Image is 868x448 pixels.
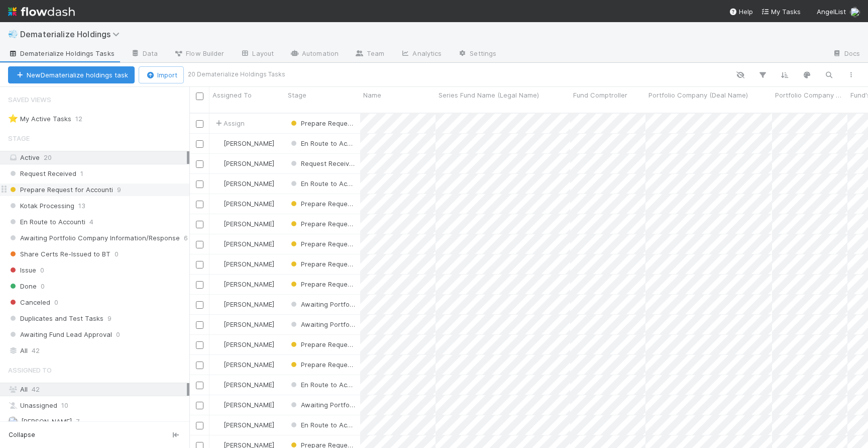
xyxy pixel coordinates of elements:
span: Awaiting Portfolio Company Information/Response [8,232,180,244]
span: Prepare Request for Accounti [289,340,394,348]
img: logo-inverted-e16ddd16eac7371096b0.svg [8,3,75,20]
div: Unassigned [8,399,187,412]
span: 12 [75,113,92,125]
span: Prepare Request for Accounti [289,220,394,228]
small: 20 Dematerialize Holdings Tasks [188,70,285,79]
span: Stage [288,90,306,100]
div: [PERSON_NAME] [213,138,274,148]
img: avatar_e0ab5a02-4425-4644-8eca-231d5bcccdf4.png [850,7,860,17]
img: avatar_e0ab5a02-4425-4644-8eca-231d5bcccdf4.png [214,220,222,228]
span: 💨 [8,30,18,38]
span: Stage [8,128,30,148]
div: [PERSON_NAME] [213,420,274,430]
span: 1 [80,167,83,180]
input: Toggle Row Selected [196,140,203,148]
span: 20 [44,153,52,161]
div: [PERSON_NAME] [213,319,274,329]
span: 13 [78,200,85,212]
span: Name [363,90,381,100]
span: Request Received [289,159,357,167]
span: 0 [41,280,45,293]
img: avatar_e0ab5a02-4425-4644-8eca-231d5bcccdf4.png [214,320,222,328]
div: Request Received [289,158,355,168]
a: Docs [824,46,868,62]
span: [PERSON_NAME] [224,300,274,308]
span: Canceled [8,296,50,309]
input: Toggle All Rows Selected [196,93,203,100]
div: Awaiting Portfolio Company Information/Response [289,299,355,309]
span: [PERSON_NAME] [224,180,274,188]
span: [PERSON_NAME] [224,280,274,288]
input: Toggle Row Selected [196,281,203,289]
span: Duplicates and Test Tasks [8,312,103,325]
span: 42 [32,385,40,393]
span: Assigned To [212,90,252,100]
span: [PERSON_NAME] [224,340,274,348]
span: Prepare Request for Accounti [289,200,394,208]
img: avatar_e0ab5a02-4425-4644-8eca-231d5bcccdf4.png [214,280,222,288]
div: [PERSON_NAME] [213,199,274,209]
div: Prepare Request for Accounti [289,118,355,128]
span: [PERSON_NAME] [224,240,274,248]
span: En Route to Accounti [289,381,366,389]
span: Awaiting Fund Lead Approval [8,328,112,341]
span: [PERSON_NAME] [21,417,72,425]
div: Assign [213,118,245,128]
span: AngelList [817,8,846,16]
input: Toggle Row Selected [196,181,203,188]
img: avatar_cea4b3df-83b6-44b5-8b06-f9455c333edc.png [214,180,222,188]
div: [PERSON_NAME] [213,299,274,309]
div: All [8,383,187,396]
span: Prepare Request for Accounti [289,240,394,248]
div: Prepare Request for Accounti [289,219,355,229]
input: Toggle Row Selected [196,382,203,389]
span: 0 [115,248,119,260]
span: Series Fund Name (Legal Name) [439,90,539,100]
img: avatar_e0ab5a02-4425-4644-8eca-231d5bcccdf4.png [214,340,222,348]
span: Saved Views [8,89,51,110]
span: 10 [61,399,68,412]
span: 42 [32,344,40,357]
img: avatar_cea4b3df-83b6-44b5-8b06-f9455c333edc.png [8,416,18,426]
div: En Route to Accounti [289,420,355,430]
div: All [8,344,187,357]
input: Toggle Row Selected [196,362,203,369]
div: Awaiting Portfolio Company Information/Response [289,400,355,410]
span: Prepare Request for Accounti [289,119,394,127]
span: Prepare Request for Accounti [8,184,113,196]
div: En Route to Accounti [289,178,355,189]
span: En Route to Accounti [289,421,366,429]
div: Awaiting Portfolio Company Information/Response [289,319,355,329]
div: Prepare Request for Accounti [289,199,355,209]
div: Prepare Request for Accounti [289,339,355,349]
span: [PERSON_NAME] [224,139,274,147]
span: Assigned To [8,360,52,380]
input: Toggle Row Selected [196,261,203,268]
input: Toggle Row Selected [196,301,203,309]
a: Flow Builder [166,46,232,62]
span: Dematerialize Holdings Tasks [8,48,115,58]
a: Team [347,46,392,62]
input: Toggle Row Selected [196,201,203,208]
span: [PERSON_NAME] [224,361,274,369]
span: Prepare Request for Accounti [289,260,394,268]
span: Done [8,280,37,293]
input: Toggle Row Selected [196,422,203,429]
span: 4 [89,216,93,228]
span: [PERSON_NAME] [224,401,274,409]
span: Issue [8,264,36,277]
img: avatar_cea4b3df-83b6-44b5-8b06-f9455c333edc.png [214,139,222,147]
span: 6 [184,232,188,244]
div: Prepare Request for Accounti [289,360,355,370]
span: 0 [40,264,44,277]
span: [PERSON_NAME] [224,421,274,429]
input: Toggle Row Selected [196,221,203,228]
span: ⭐ [8,114,18,123]
span: 0 [54,296,58,309]
span: [PERSON_NAME] [224,220,274,228]
span: 9 [117,184,121,196]
div: [PERSON_NAME] [213,380,274,390]
span: En Route to Accounti [289,139,366,147]
input: Toggle Row Selected [196,241,203,248]
img: avatar_cea4b3df-83b6-44b5-8b06-f9455c333edc.png [214,421,222,429]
